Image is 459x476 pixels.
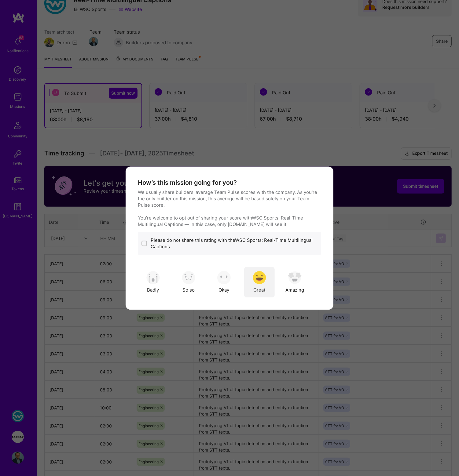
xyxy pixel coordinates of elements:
span: Badly [147,287,159,293]
h4: How’s this mission going for you? [138,179,237,187]
span: Amazing [286,287,304,293]
p: We usually share builders' average Team Pulse scores with the company. As you're the only builder... [138,189,321,227]
label: Please do not share this rating with the WSC Sports: Real-Time Multilingual Captions [151,237,318,250]
img: soso [288,271,302,285]
img: soso [253,271,266,285]
img: soso [217,271,231,285]
span: Okay [219,287,230,293]
span: So so [182,287,195,293]
div: modal [126,166,333,310]
img: soso [182,271,195,285]
img: soso [146,271,160,285]
span: Great [254,287,266,293]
